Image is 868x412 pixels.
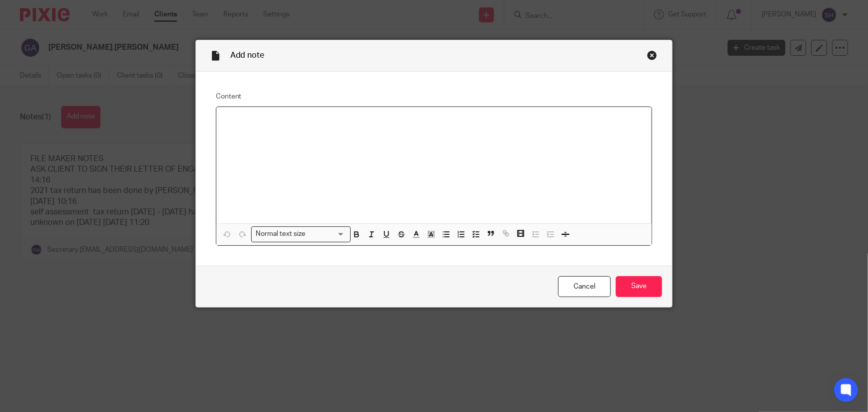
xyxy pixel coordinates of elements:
span: Add note [230,51,265,59]
div: Search for option [251,226,351,242]
a: Cancel [558,276,611,298]
label: Content [216,92,653,102]
input: Save [616,276,662,298]
span: Normal text size [254,229,308,239]
div: Close this dialog window [647,50,657,60]
input: Search for option [309,229,345,239]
